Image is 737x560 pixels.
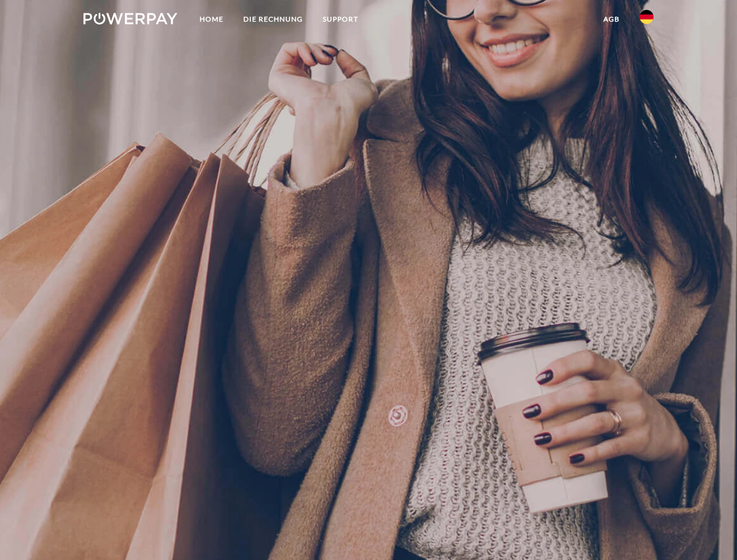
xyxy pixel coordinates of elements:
[233,9,313,30] a: DIE RECHNUNG
[593,9,630,30] a: agb
[640,10,654,24] img: de
[313,9,368,30] a: SUPPORT
[83,13,177,24] img: logo-powerpay-white.svg
[190,9,233,30] a: Home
